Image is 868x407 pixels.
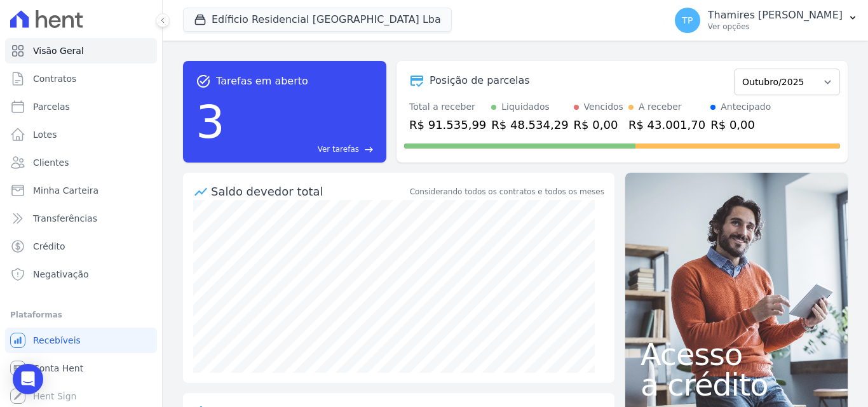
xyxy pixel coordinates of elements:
[33,156,69,169] span: Clientes
[5,94,157,119] a: Parcelas
[5,38,157,63] a: Visão Geral
[584,100,623,114] div: Vencidos
[491,116,568,133] div: R$ 48.534,29
[5,262,157,287] a: Negativação
[33,362,83,375] span: Conta Hent
[5,66,157,91] a: Contratos
[682,16,693,25] span: TP
[33,128,57,141] span: Lotes
[5,234,157,259] a: Crédito
[10,307,152,323] div: Plataformas
[5,356,157,381] a: Conta Hent
[33,268,89,281] span: Negativação
[639,100,682,114] div: A receber
[708,22,843,32] p: Ver opções
[183,8,452,32] button: Edíficio Residencial [GEOGRAPHIC_DATA] Lba
[5,150,157,175] a: Clientes
[430,73,530,88] div: Posição de parcelas
[196,74,211,89] span: task_alt
[501,100,550,114] div: Liquidados
[33,184,98,197] span: Minha Carteira
[409,116,486,133] div: R$ 91.535,99
[574,116,623,133] div: R$ 0,00
[5,206,157,231] a: Transferências
[196,89,225,155] div: 3
[33,240,65,253] span: Crédito
[409,100,486,114] div: Total a receber
[665,3,868,38] button: TP Thamires [PERSON_NAME] Ver opções
[33,72,76,85] span: Contratos
[33,100,70,113] span: Parcelas
[628,116,705,133] div: R$ 43.001,70
[708,9,843,22] p: Thamires [PERSON_NAME]
[410,186,604,197] div: Considerando todos os contratos e todos os meses
[33,44,84,57] span: Visão Geral
[33,334,81,347] span: Recebíveis
[5,122,157,147] a: Lotes
[13,364,43,394] div: Open Intercom Messenger
[710,116,771,133] div: R$ 0,00
[211,183,407,200] div: Saldo devedor total
[216,74,308,89] span: Tarefas em aberto
[318,143,359,155] span: Ver tarefas
[33,212,97,225] span: Transferências
[721,100,771,114] div: Antecipado
[641,370,832,400] span: a crédito
[5,328,157,353] a: Recebíveis
[364,145,374,154] span: east
[230,143,374,155] a: Ver tarefas east
[5,178,157,203] a: Minha Carteira
[641,339,832,370] span: Acesso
